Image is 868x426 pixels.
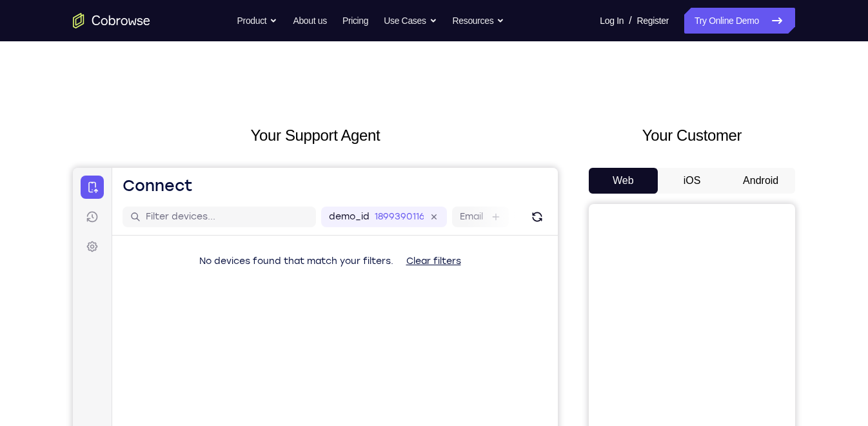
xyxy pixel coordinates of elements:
span: No devices found that match your filters. [126,88,321,99]
button: Clear filters [323,81,399,107]
a: Pricing [342,8,368,34]
a: Register [637,8,669,34]
a: About us [293,8,326,34]
a: Try Online Demo [684,8,795,34]
a: Log In [600,8,624,34]
button: Android [726,168,795,194]
button: iOS [658,168,727,194]
a: Go to the home page [73,13,150,28]
span: / [629,13,631,28]
button: Use Cases [384,8,437,34]
button: Web [589,168,658,194]
h2: Your Customer [589,124,795,147]
button: Product [237,8,278,34]
button: 6-digit code [223,389,301,414]
button: Resources [453,8,505,34]
h2: Your Support Agent [73,124,558,147]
